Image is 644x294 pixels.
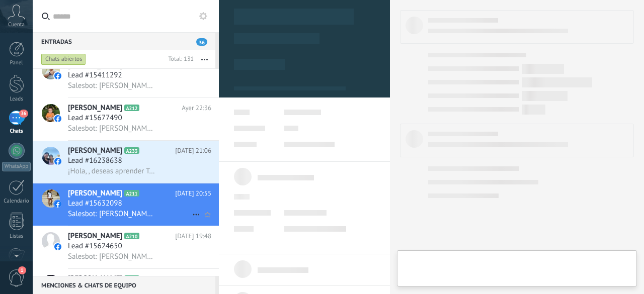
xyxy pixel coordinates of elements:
[175,274,211,284] span: [DATE] 18:03
[54,72,61,79] img: icon
[68,209,156,219] span: Salesbot: [PERSON_NAME], ¿quieres recibir novedades y promociones de la Escuela Cetim? Déjanos tu...
[68,81,156,90] span: Salesbot: [PERSON_NAME], ¿quieres recibir novedades y promociones de la Escuela Cetim? Déjanos tu...
[2,128,31,135] div: Chats
[68,70,122,80] span: Lead #15411292
[2,96,31,103] div: Leads
[68,252,156,261] span: Salesbot: [PERSON_NAME], ¿quieres recibir novedades y promociones de la Escuela Cetim? Déjanos tu...
[124,105,139,111] span: A212
[164,54,194,64] div: Total: 131
[196,38,207,46] span: 36
[175,231,211,241] span: [DATE] 19:48
[33,141,219,183] a: avataricon[PERSON_NAME]A233[DATE] 21:06Lead #16238638¡Hola, , deseas aprender Terapia con [PERSON...
[33,98,219,140] a: avataricon[PERSON_NAME]A212Ayer 22:36Lead #15677490Salesbot: [PERSON_NAME], ¿quieres recibir nove...
[33,183,219,226] a: avataricon[PERSON_NAME]A211[DATE] 20:55Lead #15632098Salesbot: [PERSON_NAME], ¿quieres recibir no...
[68,241,122,251] span: Lead #15624650
[33,32,215,50] div: Entradas
[54,158,61,165] img: icon
[68,231,122,241] span: [PERSON_NAME]
[33,55,219,97] a: avataricon[PERSON_NAME][DATE] 08:25Lead #15411292Salesbot: [PERSON_NAME], ¿quieres recibir noveda...
[68,124,156,133] span: Salesbot: [PERSON_NAME], ¿quieres recibir novedades y promociones de la Escuela Cetim? Déjanos tu...
[124,147,139,154] span: A233
[68,166,156,176] span: ¡Hola, , deseas aprender Terapia con [PERSON_NAME]?
[54,115,61,122] img: icon
[2,198,31,205] div: Calendario
[124,275,139,282] span: A231
[54,243,61,250] img: icon
[68,113,122,123] span: Lead #15677490
[2,162,31,171] div: WhatsApp
[54,201,61,208] img: icon
[2,60,31,66] div: Panel
[68,274,122,284] span: [PERSON_NAME]
[2,233,31,240] div: Listas
[8,22,25,28] span: Cuenta
[175,146,211,156] span: [DATE] 21:06
[68,103,122,113] span: [PERSON_NAME]
[182,103,211,113] span: Ayer 22:36
[33,276,215,294] div: Menciones & Chats de equipo
[124,233,139,239] span: A210
[68,146,122,156] span: [PERSON_NAME]
[68,188,122,199] span: [PERSON_NAME]
[175,188,211,199] span: [DATE] 20:55
[33,226,219,268] a: avataricon[PERSON_NAME]A210[DATE] 19:48Lead #15624650Salesbot: [PERSON_NAME], ¿quieres recibir no...
[18,266,26,274] span: 1
[68,156,122,166] span: Lead #16238638
[124,190,139,197] span: A211
[68,199,122,209] span: Lead #15632098
[41,53,86,65] div: Chats abiertos
[19,110,28,118] span: 36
